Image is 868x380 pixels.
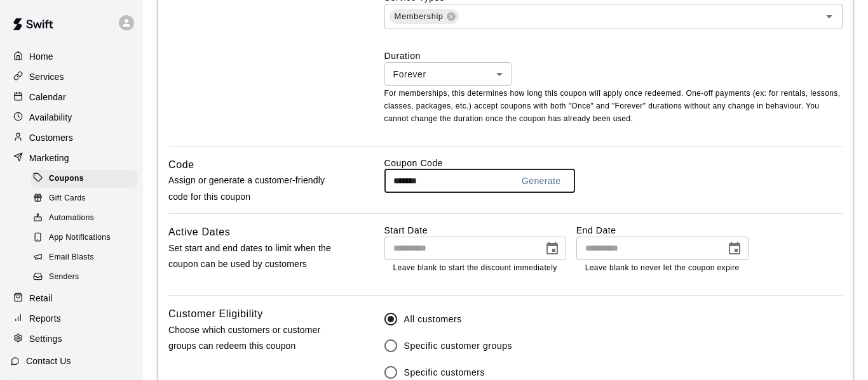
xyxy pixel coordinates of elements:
[49,212,94,225] span: Automations
[384,49,843,62] label: Duration
[168,322,344,354] p: Choose which customers or customer groups can redeem this coupon
[585,262,740,275] p: Leave blank to never let the coupon expire
[384,88,843,126] p: For memberships, this determines how long this coupon will apply once redeemed. One-off payments ...
[31,170,138,188] div: Coupons
[404,313,462,326] span: All customers
[26,355,71,367] p: Contact Us
[31,209,143,228] a: Automations
[31,229,138,247] div: App Notifications
[31,228,143,248] a: App Notifications
[29,312,61,325] p: Reports
[31,268,143,287] a: Senders
[384,62,512,86] div: Forever
[29,152,69,164] p: Marketing
[29,131,73,144] p: Customers
[722,236,747,261] button: Choose date
[29,332,62,345] p: Settings
[404,339,513,353] span: Specific customer groups
[29,111,72,124] p: Availability
[10,289,133,308] a: Retail
[10,67,133,86] a: Services
[31,169,143,188] a: Coupons
[31,190,138,207] div: Gift Cards
[10,88,133,107] a: Calendar
[390,10,449,23] span: Membership
[49,173,84,185] span: Coupons
[576,224,749,237] label: End Date
[10,329,133,348] a: Settings
[10,128,133,147] a: Customers
[29,70,64,83] p: Services
[517,169,566,193] button: Generate
[404,366,485,379] span: Specific customers
[49,251,94,264] span: Email Blasts
[49,232,111,244] span: App Notifications
[31,209,138,227] div: Automations
[31,248,143,268] a: Email Blasts
[539,236,565,261] button: Choose date
[168,157,194,173] h6: Code
[31,188,143,208] a: Gift Cards
[10,47,133,66] a: Home
[393,262,557,275] p: Leave blank to start the discount immediately
[168,224,231,240] h6: Active Dates
[168,173,344,204] p: Assign or generate a customer-friendly code for this coupon
[168,240,344,272] p: Set start and end dates to limit when the coupon can be used by customers
[10,309,133,328] a: Reports
[820,8,838,25] button: Open
[29,292,53,305] p: Retail
[384,224,566,237] label: Start Date
[29,91,66,103] p: Calendar
[29,50,53,63] p: Home
[10,108,133,127] a: Availability
[49,192,86,205] span: Gift Cards
[31,268,138,286] div: Senders
[384,157,843,169] label: Coupon Code
[49,271,79,284] span: Senders
[10,148,133,167] a: Marketing
[168,306,263,322] h6: Customer Eligibility
[390,9,459,24] div: Membership
[31,249,138,266] div: Email Blasts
